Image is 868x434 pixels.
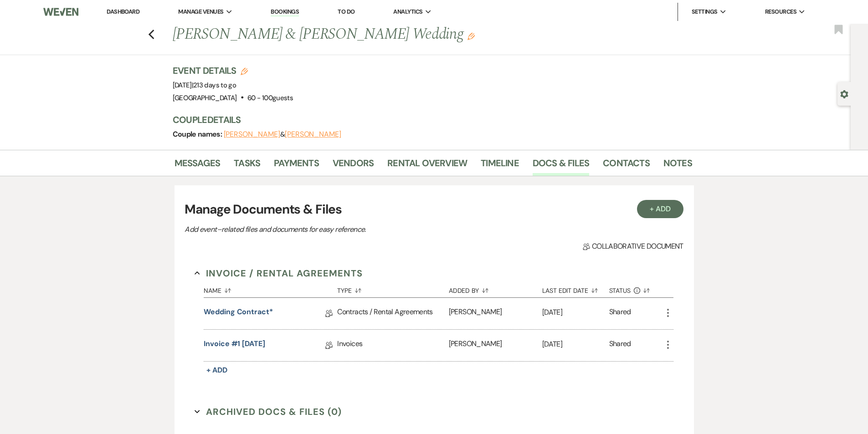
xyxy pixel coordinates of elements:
[173,129,224,139] span: Couple names:
[185,200,683,219] h3: Manage Documents & Files
[224,130,341,139] span: &
[337,280,448,297] button: Type
[247,93,293,102] span: 60 - 100 guests
[185,224,503,235] p: Add event–related files and documents for easy reference.
[603,156,650,176] a: Contacts
[542,280,609,297] button: Last Edit Date
[204,306,273,321] a: Wedding Contract*
[234,156,260,176] a: Tasks
[195,266,363,280] button: Invoice / Rental Agreements
[206,365,227,375] span: + Add
[449,330,542,361] div: [PERSON_NAME]
[481,156,519,176] a: Timeline
[583,241,683,252] span: Collaborative document
[533,156,589,176] a: Docs & Files
[192,81,236,90] span: |
[107,8,139,15] a: Dashboard
[173,24,581,46] h1: [PERSON_NAME] & [PERSON_NAME] Wedding
[467,32,475,40] button: Edit
[204,280,337,297] button: Name
[195,405,342,419] button: Archived Docs & Files (0)
[542,306,609,318] p: [DATE]
[173,113,683,126] h3: Couple Details
[333,156,374,176] a: Vendors
[449,280,542,297] button: Added By
[840,89,848,98] button: Open lead details
[337,330,448,361] div: Invoices
[285,131,341,138] button: [PERSON_NAME]
[274,156,319,176] a: Payments
[449,298,542,329] div: [PERSON_NAME]
[393,7,422,16] span: Analytics
[609,287,631,294] span: Status
[663,156,692,176] a: Notes
[609,306,631,321] div: Shared
[224,131,280,138] button: [PERSON_NAME]
[337,298,448,329] div: Contracts / Rental Agreements
[637,200,683,218] button: + Add
[338,8,354,15] a: To Do
[609,280,663,297] button: Status
[609,338,631,352] div: Shared
[387,156,467,176] a: Rental Overview
[173,93,237,102] span: [GEOGRAPHIC_DATA]
[271,8,299,16] a: Bookings
[765,7,796,16] span: Resources
[692,7,718,16] span: Settings
[204,338,265,352] a: Invoice #1 [DATE]
[204,364,230,377] button: + Add
[175,156,221,176] a: Messages
[173,64,293,77] h3: Event Details
[43,2,78,21] img: Weven Logo
[542,338,609,350] p: [DATE]
[173,81,236,90] span: [DATE]
[193,81,236,90] span: 213 days to go
[178,7,223,16] span: Manage Venues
